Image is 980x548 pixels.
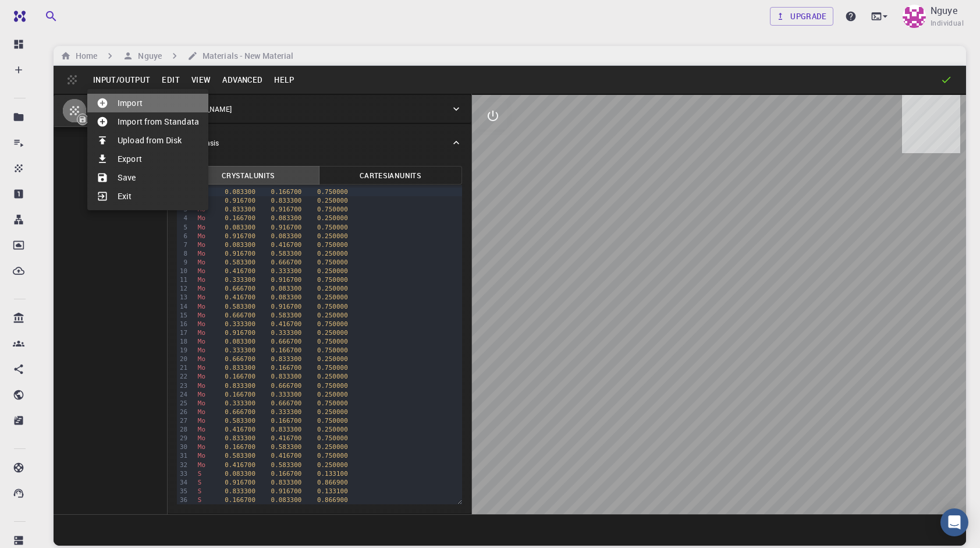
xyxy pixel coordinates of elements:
[87,94,208,112] li: Import
[87,187,208,206] li: Exit
[87,131,208,150] li: Upload from Disk
[87,150,208,168] li: Export
[23,8,65,19] span: Support
[87,112,208,131] li: Import from Standata
[87,168,208,187] li: Save
[940,508,968,536] div: Open Intercom Messenger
